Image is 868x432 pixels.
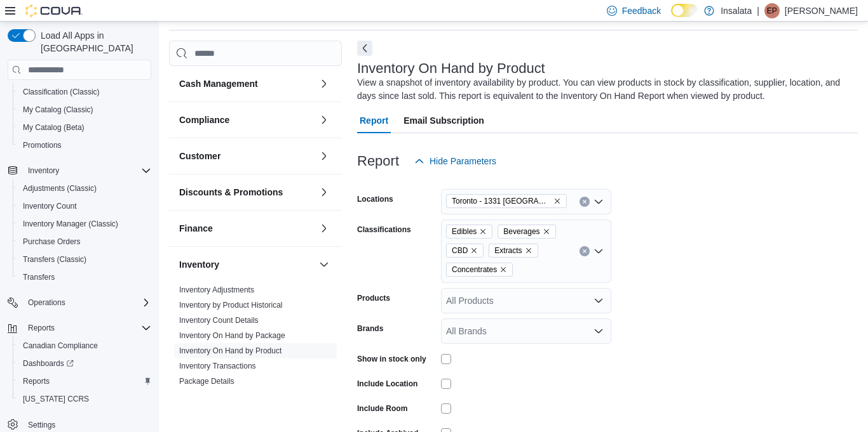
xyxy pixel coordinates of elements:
[23,320,60,336] button: Reports
[179,222,314,235] button: Finance
[403,108,484,133] span: Email Subscription
[179,301,283,310] a: Inventory by Product Historical
[764,3,780,18] div: Elizabeth Portillo
[316,112,332,128] button: Compliance
[23,163,151,178] span: Inventory
[452,225,477,238] span: Edibles
[3,319,156,337] button: Reports
[446,244,484,258] span: CBD
[446,194,567,208] span: Toronto - 1331 St Clair
[580,197,590,207] button: Clear input
[18,374,55,389] a: Reports
[18,84,105,100] a: Classification (Classic)
[179,150,220,162] h3: Customer
[28,298,65,308] span: Operations
[18,138,67,153] a: Promotions
[18,374,151,389] span: Reports
[360,108,388,133] span: Report
[23,87,100,97] span: Classification (Classic)
[13,355,156,372] a: Dashboards
[28,420,55,430] span: Settings
[13,251,156,268] button: Transfers (Classic)
[18,216,151,232] span: Inventory Manager (Classic)
[13,197,156,215] button: Inventory Count
[179,346,281,356] span: Inventory On Hand by Product
[18,338,151,353] span: Canadian Compliance
[494,244,522,257] span: Extracts
[525,247,532,254] button: Remove Extracts from selection in this group
[179,114,314,126] button: Compliance
[3,162,156,180] button: Inventory
[622,4,661,17] span: Feedback
[18,338,103,353] a: Canadian Compliance
[757,3,759,18] p: |
[28,166,59,176] span: Inventory
[580,246,590,256] button: Clear input
[179,285,254,294] a: Inventory Adjustments
[430,155,496,167] span: Hide Parameters
[13,119,156,136] button: My Catalog (Beta)
[179,346,281,355] a: Inventory On Hand by Product
[23,394,89,404] span: [US_STATE] CCRS
[357,41,372,56] button: Next
[357,61,545,76] h3: Inventory On Hand by Product
[593,246,604,256] button: Open list of options
[179,150,314,162] button: Customer
[593,197,604,207] button: Open list of options
[470,247,478,254] button: Remove CBD from selection in this group
[593,326,604,336] button: Open list of options
[23,272,55,282] span: Transfers
[18,138,151,153] span: Promotions
[23,183,97,193] span: Adjustments (Classic)
[18,199,151,214] span: Inventory Count
[18,234,151,249] span: Purchase Orders
[18,391,151,407] span: Washington CCRS
[179,77,258,90] h3: Cash Management
[23,140,62,150] span: Promotions
[357,403,407,414] label: Include Room
[13,390,156,408] button: [US_STATE] CCRS
[357,194,393,204] label: Locations
[23,163,64,178] button: Inventory
[23,358,74,369] span: Dashboards
[499,266,507,273] button: Remove Concentrates from selection in this group
[452,195,551,207] span: Toronto - 1331 [GEOGRAPHIC_DATA]
[179,316,259,325] a: Inventory Count Details
[18,181,102,196] a: Adjustments (Classic)
[357,354,426,364] label: Show in stock only
[25,4,83,17] img: Cova
[23,254,86,265] span: Transfers (Classic)
[179,376,234,386] span: Package Details
[767,3,777,18] span: EP
[671,17,672,18] span: Dark Mode
[316,257,332,272] button: Inventory
[179,285,254,295] span: Inventory Adjustments
[357,379,417,389] label: Include Location
[179,331,285,341] span: Inventory On Hand by Package
[13,83,156,101] button: Classification (Classic)
[23,219,118,229] span: Inventory Manager (Classic)
[671,4,698,17] input: Dark Mode
[13,233,156,251] button: Purchase Orders
[179,300,283,310] span: Inventory by Product Historical
[593,296,604,306] button: Open list of options
[179,331,285,340] a: Inventory On Hand by Package
[18,102,98,117] a: My Catalog (Classic)
[316,221,332,236] button: Finance
[179,77,314,90] button: Cash Management
[785,3,858,18] p: [PERSON_NAME]
[179,258,314,271] button: Inventory
[316,76,332,91] button: Cash Management
[13,268,156,286] button: Transfers
[543,228,550,235] button: Remove Beverages from selection in this group
[3,294,156,311] button: Operations
[357,293,390,303] label: Products
[28,323,55,333] span: Reports
[13,215,156,233] button: Inventory Manager (Classic)
[357,225,411,235] label: Classifications
[452,244,468,257] span: CBD
[13,372,156,390] button: Reports
[18,252,92,267] a: Transfers (Classic)
[13,337,156,355] button: Canadian Compliance
[18,120,90,135] a: My Catalog (Beta)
